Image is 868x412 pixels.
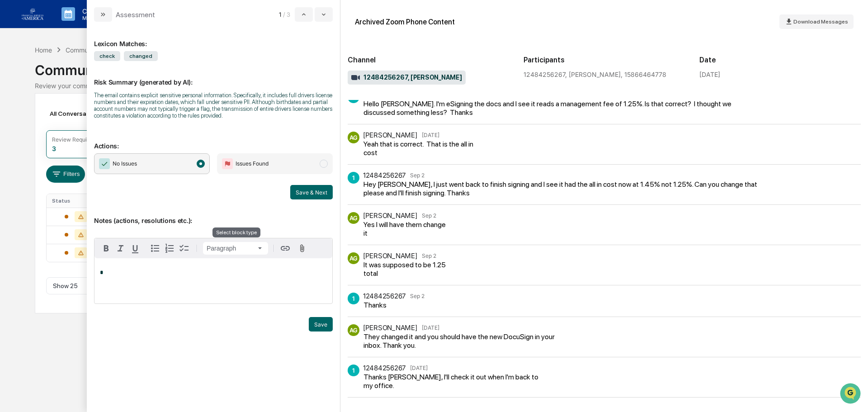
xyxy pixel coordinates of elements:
div: [DATE] [699,71,720,78]
div: AG [348,212,359,224]
time: Wednesday, September 3, 2025 at 9:41:08 AM [410,365,428,371]
div: [PERSON_NAME] [363,211,417,220]
a: 🖐️Preclearance [5,110,62,127]
time: Friday, August 29, 2025 at 12:53:23 PM [422,132,439,138]
div: 12484256267 [363,171,406,180]
time: Tuesday, September 2, 2025 at 10:55:20 AM [422,212,436,219]
div: AG [348,252,359,264]
div: 12484256267, [PERSON_NAME], 15866464778 [524,71,685,78]
h2: Channel [348,56,509,64]
span: / 3 [283,11,293,18]
time: Tuesday, September 2, 2025 at 10:56:17 AM [410,293,425,299]
button: Bold [99,241,113,256]
img: 1746055101610-c473b297-6a78-478c-a979-82029cc54cd1 [9,69,25,85]
button: Italic [113,241,128,256]
img: logo [22,8,43,20]
div: Start new chat [31,69,148,78]
span: changed [124,51,158,61]
div: Yes I will have them change it [363,220,446,237]
time: Tuesday, September 2, 2025 at 10:54:16 AM [410,172,425,179]
div: [PERSON_NAME] [363,323,417,332]
button: Block type [203,242,268,255]
span: check [94,51,120,61]
div: The email contains explicit sensitive personal information. Specifically, it includes full driver... [94,92,333,119]
p: Risk Summary (generated by AI): [94,67,333,86]
button: Filters [46,166,85,183]
button: Start new chat [154,72,165,83]
div: [PERSON_NAME] [363,131,417,139]
button: Download Messages [779,14,854,29]
span: 12484256267, [PERSON_NAME] [351,73,462,82]
div: Yeah that is correct. That is the all in cost [363,140,476,157]
div: We're available if you need us! [31,78,114,85]
h2: Date [699,56,861,64]
span: Issues Found [236,159,269,168]
p: Actions: [94,131,333,150]
div: Assessment [116,10,155,19]
div: Thanks [PERSON_NAME], I'll check it out when I'm back to my office. [363,373,542,390]
div: 3 [52,145,56,152]
span: Pylon [90,153,109,160]
th: Status [47,194,106,208]
iframe: Open customer support [839,382,863,407]
div: 🔎 [9,132,16,139]
span: Download Messages [793,19,848,25]
div: AG [348,132,359,143]
button: Save [309,317,333,331]
p: Manage Tasks [75,15,121,21]
div: 🗄️ [66,115,73,122]
div: 12484256267 [363,364,406,372]
time: Wednesday, September 3, 2025 at 9:38:33 AM [422,324,439,331]
div: 1 [348,172,359,184]
div: 12484256267 [363,292,406,300]
div: 1 [348,365,359,376]
div: Review your communication records across channels [35,82,833,90]
div: 🖐️ [9,115,16,122]
div: Thanks [363,301,425,309]
a: 🗄️Attestations [62,110,116,127]
div: It was supposed to be 1.25 total [363,260,455,278]
div: All Conversations [46,106,114,121]
span: No Issues [113,159,137,168]
div: Lexicon Matches: [94,29,333,47]
div: Select block type [212,227,260,237]
button: Underline [128,241,142,256]
span: Data Lookup [18,131,57,140]
div: Communications Archive [35,55,833,78]
img: Flag [222,158,233,169]
span: 1 [279,11,281,18]
p: Calendar [75,7,121,15]
h2: Participants [524,56,685,64]
div: Communications Archive [66,46,139,54]
a: 🔎Data Lookup [5,128,61,144]
time: Tuesday, September 2, 2025 at 10:55:56 AM [422,252,436,259]
span: Preclearance [18,114,58,123]
div: Hey [PERSON_NAME], I just went back to finish signing and I see it had the all in cost now at 1.4... [363,180,774,197]
div: They changed it and you should have the new DocuSign in your inbox. Thank you. [363,332,572,350]
p: Notes (actions, resolutions etc.): [94,206,333,224]
div: Hello [PERSON_NAME]. I'm eSigning the docs and I see it reads a management fee of 1.25%. Is that ... [363,99,759,117]
div: AG [348,324,359,336]
div: [PERSON_NAME] [363,251,417,260]
div: Archived Zoom Phone Content [355,18,455,26]
span: Attestations [75,114,112,123]
p: How can we help? [9,19,165,33]
div: 1 [348,293,359,304]
button: Attach files [294,242,310,255]
div: Home [35,46,52,54]
div: Review Required [52,136,95,143]
a: Powered byPylon [64,153,109,160]
img: Checkmark [99,158,110,169]
button: Save & Next [290,185,333,199]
